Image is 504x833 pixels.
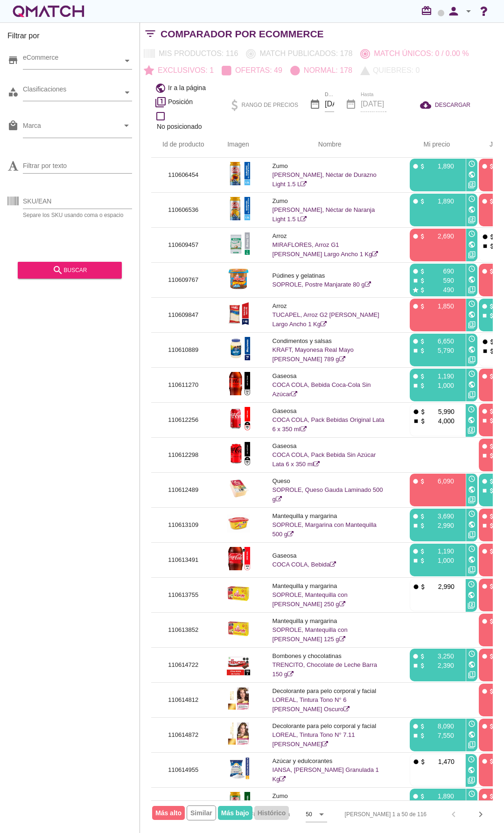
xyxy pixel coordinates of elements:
i: filter_1 [468,286,476,294]
i: fiber_manual_record [481,723,488,730]
i: fiber_manual_record [413,408,420,415]
i: arrow_drop_down [316,809,327,820]
p: 110613852 [162,625,204,635]
i: fiber_manual_record [413,583,420,590]
i: public [468,416,475,424]
i: attach_money [489,243,496,250]
i: fiber_manual_record [412,548,419,555]
a: SOPROLE, Postre Manjarate 80 g [273,281,371,288]
i: fiber_manual_record [481,688,488,695]
i: fiber_manual_record [481,198,488,205]
p: Gaseosa [273,406,387,416]
i: category [7,86,19,98]
i: access_time [468,335,476,343]
i: stop [482,348,489,355]
img: 110613852_3.jpg [227,617,250,640]
i: public [468,311,476,318]
div: Filas por página [157,801,327,828]
p: 1,190 [426,371,454,381]
a: [PERSON_NAME], Néctar de Durazno Light 1.5 L [273,171,377,188]
i: fiber_manual_record [481,268,488,275]
i: fiber_manual_record [482,233,489,240]
p: 110611270 [162,380,204,390]
a: MIRAFLORES, Arroz G1 [PERSON_NAME] Largo Ancho 1 Kg [273,241,378,258]
i: attach_money [488,373,495,380]
i: access_time [468,195,476,203]
i: attach_money [419,662,426,669]
a: white-qmatch-logo [11,2,86,21]
i: access_time [468,230,476,238]
a: LOREAL, Tintura Tono N° 6 [PERSON_NAME] Oscuro [273,696,350,713]
th: Mi precio: Not sorted. Activate to sort ascending. [399,132,468,158]
i: attach_money [488,723,495,730]
i: fiber_manual_record [481,618,488,625]
i: stop [412,347,419,354]
p: 110614872 [162,730,204,740]
i: attach_money [419,163,426,170]
p: 1,890 [426,196,454,206]
i: public [468,556,476,563]
p: 110609847 [162,310,204,320]
i: access_time [468,581,475,588]
img: 110609767_3.jpg [227,267,250,290]
img: 110614955_3.jpg [227,757,250,780]
i: store [7,55,19,66]
button: DESCARGAR [413,97,478,113]
i: attach_money [419,723,426,730]
span: Posición [168,97,193,107]
p: Exclusivos: 1 [154,65,214,76]
i: cloud_download [420,99,435,111]
p: 1,470 [427,757,455,766]
p: Zumo [273,196,387,206]
i: filter_1 [468,356,476,364]
p: Mantequilla y margarina [273,511,387,521]
img: 110613755_3.jpg [227,582,250,605]
p: 6,650 [426,336,454,346]
i: fiber_manual_record [481,653,488,660]
i: attach_money [488,688,495,695]
p: 5,790 [426,346,454,355]
i: attach_money [488,303,495,310]
p: 110606536 [162,205,204,215]
i: person [444,5,463,18]
i: attach_money [420,418,427,425]
i: public [468,206,476,213]
a: [PERSON_NAME], Néctar de Naranja Light 1.5 L [273,206,375,223]
span: No posicionado [157,122,202,132]
span: Ir a la página [168,83,206,93]
i: stop [482,243,489,250]
i: attach_money [419,513,426,520]
p: 110613755 [162,590,204,600]
i: attach_money [420,758,427,765]
button: Next page [472,806,489,823]
p: 1,850 [426,301,454,311]
i: attach_money [488,452,495,459]
i: fiber_manual_record [481,758,488,765]
p: 6,090 [426,476,454,486]
i: attach_money [420,583,427,590]
i: fiber_manual_record [482,338,489,345]
p: 110614955 [162,765,204,775]
i: fiber_manual_record [481,478,488,485]
i: attach_money [488,653,495,660]
p: 1,890 [426,161,454,171]
a: COCA COLA, Bebida Coca-Cola Sin Azúcar [273,381,371,398]
i: fiber_manual_record [481,513,488,520]
img: 110614722_3.jpg [227,652,250,675]
i: stop [412,522,419,529]
i: search [52,265,63,276]
i: star [412,287,419,294]
i: access_time [468,475,476,483]
span: Más alto [152,806,185,820]
i: stop [412,557,419,564]
p: 110612489 [162,485,204,495]
i: arrow_drop_down [463,6,474,17]
a: KRAFT, Mayonesa Real Mayo [PERSON_NAME] 789 g [273,346,354,363]
span: Más bajo [218,806,252,820]
p: 110610889 [162,345,204,355]
p: 1,000 [426,381,454,390]
i: stop [412,382,419,389]
i: attach_money [488,268,495,275]
p: 8,090 [426,721,454,731]
p: Condimentos y salsas [273,336,387,346]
